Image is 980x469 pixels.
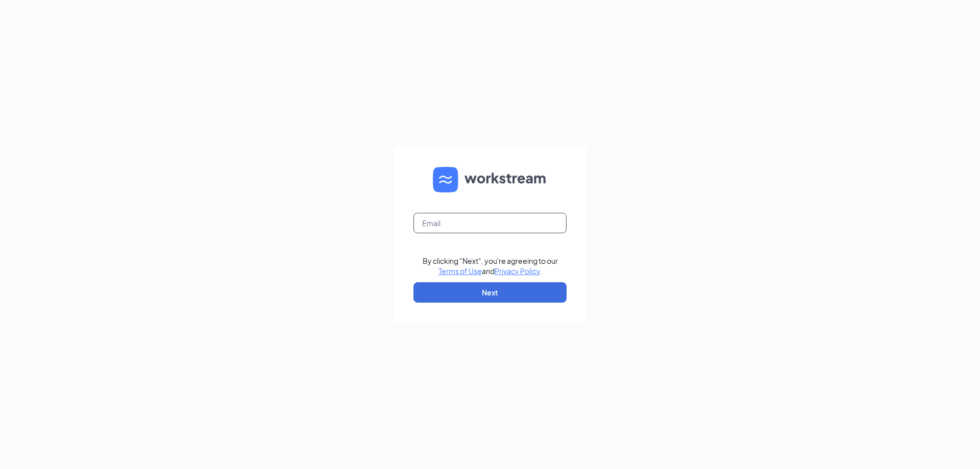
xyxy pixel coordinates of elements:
a: Privacy Policy [495,266,540,276]
button: Next [413,282,567,303]
input: Email [413,213,567,233]
a: Terms of Use [438,266,482,276]
div: By clicking "Next", you're agreeing to our and . [423,256,558,276]
img: WS logo and Workstream text [433,167,547,192]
